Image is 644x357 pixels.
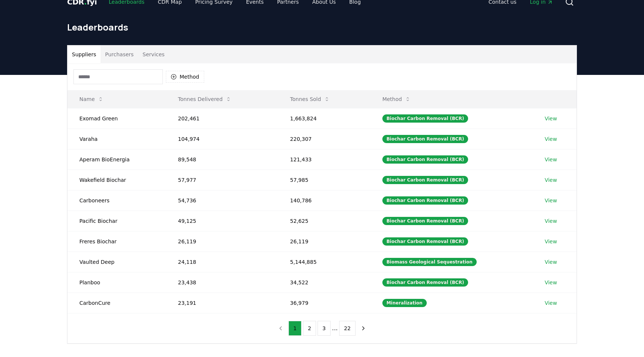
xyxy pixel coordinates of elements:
[544,217,557,225] a: View
[288,321,302,336] button: 1
[382,237,468,246] div: Biochar Carbon Removal (BCR)
[67,293,166,313] td: CarbonCure
[544,197,557,204] a: View
[376,92,417,107] button: Method
[544,115,557,122] a: View
[67,108,166,129] td: Exomad Green
[332,324,338,333] li: ...
[67,272,166,293] td: Planboo
[382,278,468,287] div: Biochar Carbon Removal (BCR)
[166,190,278,211] td: 54,736
[166,170,278,190] td: 57,977
[67,252,166,272] td: Vaulted Deep
[166,211,278,231] td: 49,125
[67,231,166,252] td: Freres Biochar
[67,170,166,190] td: Wakefield Biochar
[382,299,427,307] div: Mineralization
[382,217,468,225] div: Biochar Carbon Removal (BCR)
[357,321,370,336] button: next page
[382,176,468,184] div: Biochar Carbon Removal (BCR)
[278,149,370,170] td: 121,433
[166,231,278,252] td: 26,119
[278,231,370,252] td: 26,119
[67,129,166,149] td: Varaha
[166,252,278,272] td: 24,118
[544,299,557,307] a: View
[166,129,278,149] td: 104,974
[67,149,166,170] td: Aperam BioEnergia
[544,156,557,163] a: View
[73,92,110,107] button: Name
[278,272,370,293] td: 34,522
[382,135,468,143] div: Biochar Carbon Removal (BCR)
[278,252,370,272] td: 5,144,885
[339,321,356,336] button: 22
[303,321,316,336] button: 2
[544,135,557,143] a: View
[544,279,557,286] a: View
[278,190,370,211] td: 140,786
[138,45,169,63] button: Services
[382,196,468,205] div: Biochar Carbon Removal (BCR)
[382,114,468,123] div: Biochar Carbon Removal (BCR)
[166,108,278,129] td: 202,461
[544,176,557,184] a: View
[101,45,138,63] button: Purchasers
[278,129,370,149] td: 220,307
[278,108,370,129] td: 1,663,824
[67,211,166,231] td: Pacific Biochar
[382,258,477,266] div: Biomass Geological Sequestration
[67,45,101,63] button: Suppliers
[278,211,370,231] td: 52,625
[544,238,557,245] a: View
[544,258,557,266] a: View
[166,293,278,313] td: 23,191
[166,272,278,293] td: 23,438
[382,155,468,164] div: Biochar Carbon Removal (BCR)
[67,190,166,211] td: Carboneers
[172,92,237,107] button: Tonnes Delivered
[278,170,370,190] td: 57,985
[67,21,577,33] h1: Leaderboards
[278,293,370,313] td: 36,979
[284,92,336,107] button: Tonnes Sold
[318,321,331,336] button: 3
[166,71,204,83] button: Method
[166,149,278,170] td: 89,548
